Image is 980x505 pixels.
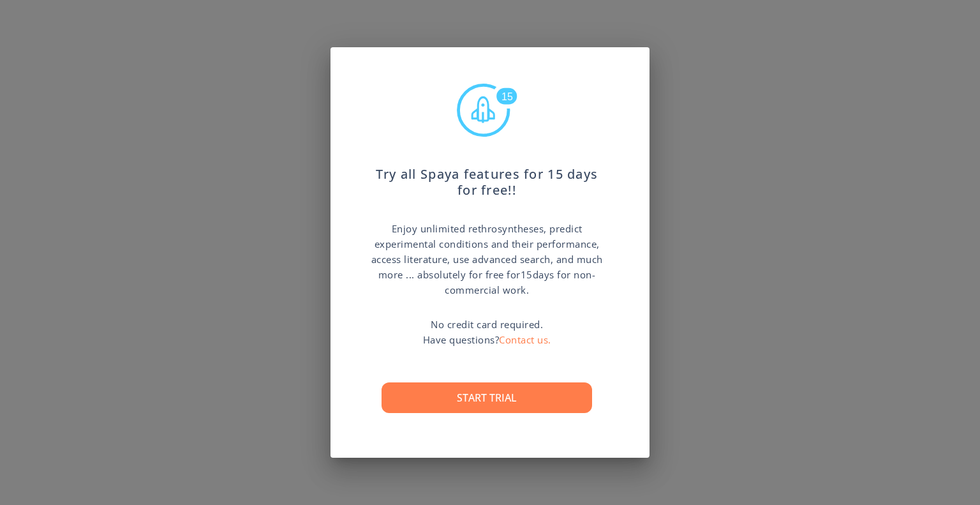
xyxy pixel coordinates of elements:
[369,221,605,298] p: Enjoy unlimited rethrosyntheses, predict experimental conditions and their performance, access li...
[382,382,592,413] button: Start trial
[499,333,551,346] a: Contact us.
[423,317,551,347] p: No credit card required. Have questions?
[501,91,513,102] text: 15
[369,154,605,199] p: Try all Spaya features for 15 days for free!!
